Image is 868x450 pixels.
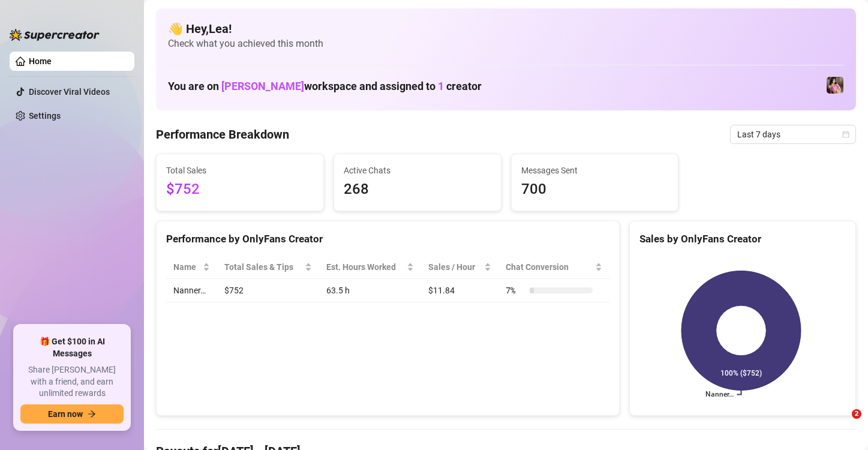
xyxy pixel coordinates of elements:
span: 🎁 Get $100 in AI Messages [20,336,124,359]
h4: 👋 Hey, Lea ! [168,20,844,37]
th: Total Sales & Tips [217,256,319,279]
span: Last 7 days [737,125,849,143]
span: Share [PERSON_NAME] with a friend, and earn unlimited rewards [20,364,124,400]
span: 2 [852,409,861,419]
td: 63.5 h [319,279,421,302]
span: Total Sales [166,164,314,177]
td: $752 [217,279,319,302]
span: Total Sales & Tips [224,260,302,274]
h1: You are on workspace and assigned to creator [168,80,482,93]
span: Earn now [48,409,83,419]
td: $11.84 [421,279,498,302]
iframe: Intercom live chat [827,409,856,438]
span: 7 % [506,284,525,297]
span: arrow-right [88,410,96,418]
span: Sales / Hour [428,260,482,274]
span: 700 [521,178,669,201]
span: 1 [438,80,444,92]
div: Performance by OnlyFans Creator [166,231,609,247]
th: Name [166,256,217,279]
img: logo-BBDzfeDw.svg [10,29,100,41]
th: Sales / Hour [421,256,498,279]
td: Nanner… [166,279,217,302]
span: Name [173,260,200,274]
span: 268 [344,178,491,201]
button: Earn nowarrow-right [20,404,124,424]
span: [PERSON_NAME] [221,80,304,92]
span: $752 [166,178,314,201]
span: Check what you achieved this month [168,37,844,50]
text: Nanner… [705,391,733,399]
img: Nanner [827,77,843,94]
div: Est. Hours Worked [326,260,404,274]
a: Discover Viral Videos [29,87,110,97]
a: Settings [29,111,61,121]
span: calendar [842,131,849,138]
h4: Performance Breakdown [156,126,289,143]
span: Chat Conversion [506,260,593,274]
th: Chat Conversion [498,256,609,279]
div: Sales by OnlyFans Creator [639,231,846,247]
span: Messages Sent [521,164,669,177]
span: Active Chats [344,164,491,177]
a: Home [29,56,52,66]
